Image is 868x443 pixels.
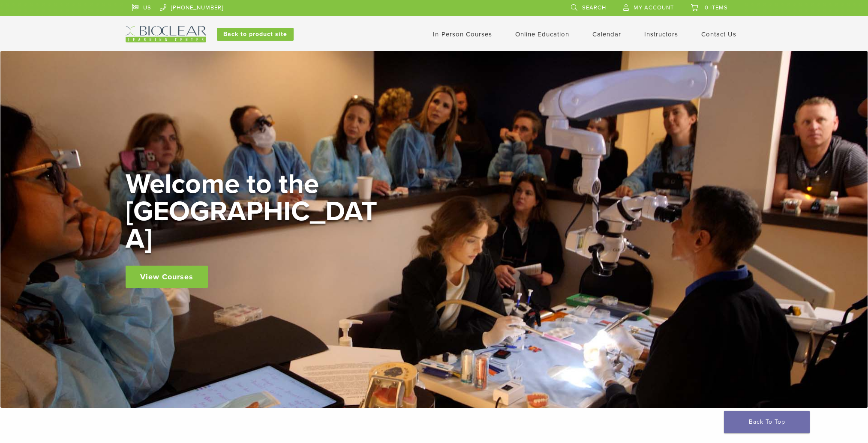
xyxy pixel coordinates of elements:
a: Online Education [515,30,569,38]
a: Back to product site [217,28,294,41]
a: View Courses [126,266,208,288]
h2: Welcome to the [GEOGRAPHIC_DATA] [126,171,383,253]
a: In-Person Courses [433,30,492,38]
img: Bioclear [126,26,206,42]
span: Search [582,4,606,11]
a: Contact Us [701,30,736,38]
a: Calendar [592,30,621,38]
a: Instructors [644,30,678,38]
span: 0 items [705,4,728,11]
span: My Account [634,4,674,11]
a: Back To Top [724,411,810,433]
